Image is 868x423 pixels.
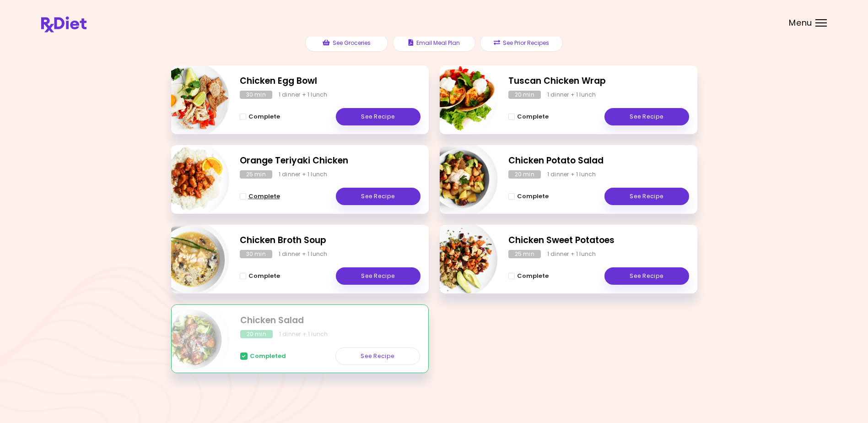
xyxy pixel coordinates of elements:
div: 1 dinner + 1 lunch [547,250,596,258]
div: 20 min [508,170,541,179]
img: Info - Orange Teriyaki Chicken [153,141,229,217]
img: Info - Chicken Broth Soup [153,221,229,297]
button: Complete - Chicken Sweet Potatoes [508,271,549,282]
img: Info - Chicken Sweet Potatoes [422,221,498,297]
h2: Chicken Broth Soup [240,234,421,247]
h2: Chicken Potato Salad [508,154,689,168]
a: See Recipe - Chicken Sweet Potatoes [604,267,689,285]
h2: Chicken Salad [240,314,420,327]
button: Complete - Chicken Broth Soup [240,271,280,282]
div: 1 dinner + 1 lunch [279,91,328,99]
button: Email Meal Plan [393,34,475,52]
span: Complete [517,193,549,200]
div: 1 dinner + 1 lunch [279,250,328,258]
button: Complete - Tuscan Chicken Wrap [508,111,549,122]
div: 1 dinner + 1 lunch [547,170,596,179]
div: 20 min [240,330,273,338]
div: 25 min [508,250,541,258]
h2: Tuscan Chicken Wrap [508,75,689,88]
a: See Recipe - Chicken Salad [335,347,420,365]
a: See Recipe - Tuscan Chicken Wrap [604,108,689,125]
img: Info - Chicken Potato Salad [422,141,498,217]
button: See Groceries [305,34,388,52]
button: Complete - Orange Teriyaki Chicken [240,191,280,202]
span: Menu [789,19,812,27]
div: 25 min [240,170,272,179]
a: See Recipe - Orange Teriyaki Chicken [336,188,421,205]
a: See Recipe - Chicken Egg Bowl [336,108,421,125]
div: 30 min [240,91,272,99]
div: 30 min [240,250,272,258]
div: 1 dinner + 1 lunch [547,91,596,99]
img: Info - Chicken Salad [154,301,230,377]
button: Complete - Chicken Egg Bowl [240,111,280,122]
a: See Recipe - Chicken Potato Salad [604,188,689,205]
h2: Orange Teriyaki Chicken [240,154,421,168]
div: 1 dinner + 1 lunch [279,170,328,179]
img: Info - Tuscan Chicken Wrap [422,62,498,138]
h2: Chicken Sweet Potatoes [508,234,689,247]
span: Completed [250,352,286,360]
a: See Recipe - Chicken Broth Soup [336,267,421,285]
h2: Chicken Egg Bowl [240,75,421,88]
span: Complete [517,272,549,280]
img: RxDiet [41,16,86,33]
span: Complete [248,193,280,200]
div: 20 min [508,91,541,99]
button: See Prior Recipes [480,34,563,52]
div: 1 dinner + 1 lunch [279,330,328,338]
img: Info - Chicken Egg Bowl [153,62,229,138]
span: Complete [517,113,549,120]
span: Complete [248,272,280,280]
span: Complete [248,113,280,120]
button: Complete - Chicken Potato Salad [508,191,549,202]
